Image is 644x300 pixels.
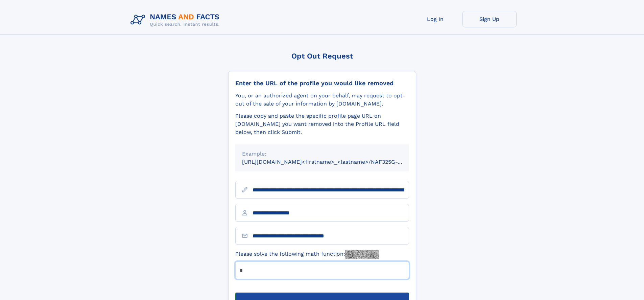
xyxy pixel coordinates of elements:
[242,159,422,165] small: [URL][DOMAIN_NAME]<firstname>_<lastname>/NAF325G-xxxxxxxx
[235,92,409,108] div: You, or an authorized agent on your behalf, may request to opt-out of the sale of your informatio...
[462,11,517,27] a: Sign Up
[228,52,416,60] div: Opt Out Request
[242,150,402,158] div: Example:
[408,11,462,27] a: Log In
[235,112,409,136] div: Please copy and paste the specific profile page URL on [DOMAIN_NAME] you want removed into the Pr...
[235,79,409,87] div: Enter the URL of the profile you would like removed
[235,250,379,259] label: Please solve the following math function:
[128,11,225,29] img: Logo Names and Facts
